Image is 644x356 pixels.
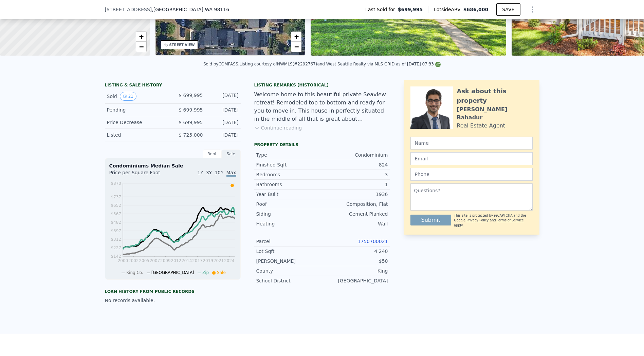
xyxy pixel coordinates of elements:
[256,277,322,284] div: School District
[111,237,121,242] tspan: $312
[203,150,222,158] div: Rent
[105,297,241,304] div: No records available.
[139,258,149,263] tspan: 2005
[181,258,192,263] tspan: 2014
[107,106,167,113] div: Pending
[410,215,452,225] button: Submit
[224,258,235,263] tspan: 2024
[107,119,167,126] div: Price Decrease
[322,248,388,255] div: 4 240
[457,122,505,130] div: Real Estate Agent
[120,92,136,101] button: View historical data
[256,181,322,188] div: Bathrooms
[256,161,322,168] div: Finished Sqft
[208,132,239,138] div: [DATE]
[256,191,322,198] div: Year Built
[126,270,143,275] span: King Co.
[136,32,146,42] a: Zoom in
[111,245,121,250] tspan: $227
[256,238,322,245] div: Parcel
[169,42,195,47] div: STREET VIEW
[109,162,236,169] div: Condominiums Median Sale
[208,119,239,126] div: [DATE]
[226,170,236,177] span: Max
[160,258,171,263] tspan: 2009
[435,62,441,67] img: NWMLS Logo
[256,220,322,227] div: Heating
[197,170,203,175] span: 1Y
[105,82,241,89] div: LISTING & SALE HISTORY
[256,268,322,274] div: County
[254,124,302,131] button: Continue reading
[139,42,143,51] span: −
[256,248,322,255] div: Lot Sqft
[208,106,239,113] div: [DATE]
[254,142,390,147] div: Property details
[105,6,152,13] span: [STREET_ADDRESS]
[203,62,239,66] div: Sold by COMPASS .
[202,270,209,275] span: Zip
[410,152,533,165] input: Email
[256,211,322,217] div: Siding
[203,258,213,263] tspan: 2019
[136,42,146,52] a: Zoom out
[526,3,539,16] button: Show Options
[457,105,533,122] div: [PERSON_NAME] Bahadur
[256,201,322,207] div: Roof
[256,258,322,264] div: [PERSON_NAME]
[179,120,203,125] span: $ 699,995
[256,171,322,178] div: Bedrooms
[322,220,388,227] div: Wall
[111,195,121,199] tspan: $737
[294,32,299,41] span: +
[111,220,121,225] tspan: $482
[179,107,203,113] span: $ 699,995
[214,258,224,263] tspan: 2021
[466,218,489,222] a: Privacy Policy
[322,268,388,274] div: King
[208,92,239,101] div: [DATE]
[322,258,388,264] div: $50
[291,32,301,42] a: Zoom in
[203,7,229,12] span: , WA 98116
[463,7,489,12] span: $686,000
[322,161,388,168] div: 824
[215,170,223,175] span: 10Y
[496,3,520,16] button: SAVE
[179,132,203,138] span: $ 725,000
[294,42,299,51] span: −
[454,213,532,228] div: This site is protected by reCAPTCHA and the Google and apply.
[128,258,139,263] tspan: 2002
[398,6,423,13] span: $699,995
[149,258,160,263] tspan: 2007
[111,212,121,216] tspan: $567
[357,239,388,244] a: 1750700021
[291,42,301,52] a: Zoom out
[239,62,441,66] div: Listing courtesy of NWMLS (#2292767) and West Seattle Realty via MLS GRID as of [DATE] 07:33
[117,258,128,263] tspan: 2000
[139,32,143,41] span: +
[217,270,226,275] span: Sale
[322,277,388,284] div: [GEOGRAPHIC_DATA]
[322,152,388,158] div: Condominium
[111,229,121,233] tspan: $397
[109,169,173,180] div: Price per Square Foot
[222,150,241,158] div: Sale
[497,218,524,222] a: Terms of Service
[365,6,398,13] span: Last Sold for
[254,82,390,88] div: Listing Remarks (Historical)
[410,168,533,181] input: Phone
[322,181,388,188] div: 1
[192,258,203,263] tspan: 2017
[322,211,388,217] div: Cement Planked
[152,6,229,13] span: , [GEOGRAPHIC_DATA]
[171,258,181,263] tspan: 2012
[256,152,322,158] div: Type
[410,137,533,150] input: Name
[105,289,241,294] div: Loan history from public records
[457,86,533,105] div: Ask about this property
[322,201,388,207] div: Composition, Flat
[206,170,212,175] span: 3Y
[151,270,194,275] span: [GEOGRAPHIC_DATA]
[111,254,121,259] tspan: $142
